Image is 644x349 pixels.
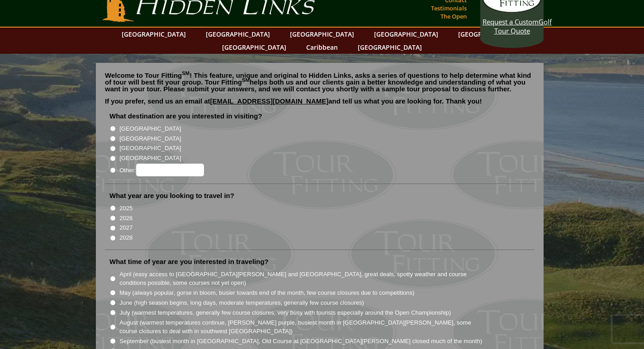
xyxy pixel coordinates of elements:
label: June (high season begins, long days, moderate temperatures, generally few course closures) [119,298,364,307]
sup: SM [242,77,250,83]
label: [GEOGRAPHIC_DATA] [119,134,181,143]
a: [EMAIL_ADDRESS][DOMAIN_NAME] [210,97,329,105]
a: [GEOGRAPHIC_DATA] [285,28,359,41]
label: Other: [119,164,204,176]
p: If you prefer, send us an email at and tell us what you are looking for. Thank you! [105,98,535,111]
label: What destination are you interested in visiting? [109,112,262,121]
a: Testimonials [429,2,469,14]
span: Request a Custom [483,17,539,26]
label: May (always popular, gorse in bloom, busier towards end of the month, few course closures due to ... [119,288,414,297]
label: 2025 [119,204,133,213]
label: August (warmest temperatures continue, [PERSON_NAME] purple, busiest month in [GEOGRAPHIC_DATA][P... [119,318,483,336]
label: 2026 [119,214,133,223]
a: The Open [438,10,469,23]
label: 2027 [119,223,133,232]
label: July (warmest temperatures, generally few course closures, very busy with tourists especially aro... [119,308,451,317]
label: [GEOGRAPHIC_DATA] [119,144,181,153]
a: [GEOGRAPHIC_DATA] [201,28,275,41]
a: Caribbean [302,41,342,54]
input: Other: [136,164,204,176]
a: [GEOGRAPHIC_DATA] [353,41,426,54]
label: [GEOGRAPHIC_DATA] [119,124,181,133]
a: [GEOGRAPHIC_DATA] [454,28,527,41]
label: What year are you looking to travel in? [109,191,234,200]
label: 2028 [119,233,133,242]
label: [GEOGRAPHIC_DATA] [119,154,181,163]
label: April (easy access to [GEOGRAPHIC_DATA][PERSON_NAME] and [GEOGRAPHIC_DATA], great deals, spotty w... [119,270,483,288]
label: September (busiest month in [GEOGRAPHIC_DATA], Old Course at [GEOGRAPHIC_DATA][PERSON_NAME] close... [119,337,482,346]
sup: SM [182,71,189,76]
a: [GEOGRAPHIC_DATA] [369,28,443,41]
label: What time of year are you interested in traveling? [109,257,269,266]
p: Welcome to Tour Fitting ! This feature, unique and original to Hidden Links, asks a series of que... [105,72,535,92]
a: [GEOGRAPHIC_DATA] [117,28,190,41]
a: [GEOGRAPHIC_DATA] [218,41,291,54]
